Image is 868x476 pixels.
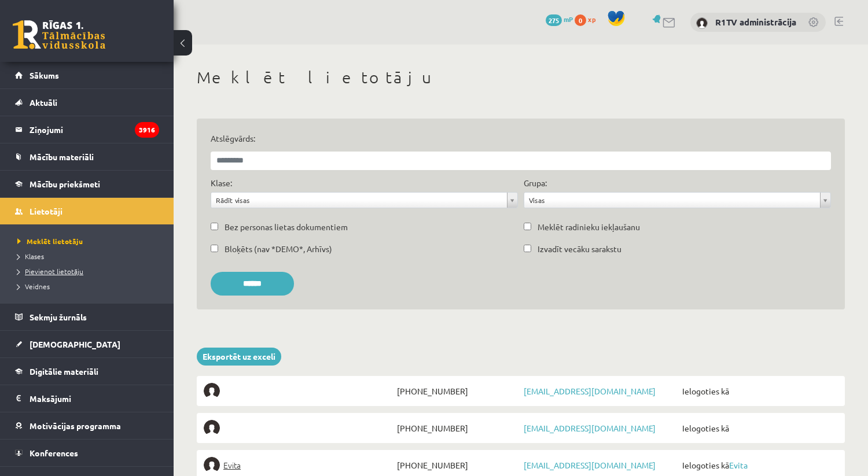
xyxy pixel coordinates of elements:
[715,16,796,28] a: R1TV administrācija
[546,14,573,24] a: 275 mP
[394,457,521,473] span: [PHONE_NUMBER]
[588,14,595,24] span: xp
[729,460,748,470] a: Evita
[30,206,62,216] span: Lietotāji
[524,460,656,470] a: [EMAIL_ADDRESS][DOMAIN_NAME]
[679,457,838,473] span: Ielogoties kā
[30,385,159,412] legend: Maksājumi
[30,97,57,108] span: Aktuāli
[546,14,562,26] span: 275
[575,14,586,26] span: 0
[529,193,815,208] span: Visas
[564,14,573,24] span: mP
[211,193,517,208] a: Rādīt visas
[17,266,162,276] a: Pievienot lietotāju
[575,14,601,24] a: 0 xp
[225,221,348,233] label: Bez personas lietas dokumentiem
[15,143,159,170] a: Mācību materiāli
[30,312,87,322] span: Sekmju žurnāls
[211,132,831,145] label: Atslēgvārds:
[394,420,521,436] span: [PHONE_NUMBER]
[15,304,159,330] a: Sekmju žurnāls
[197,348,281,366] a: Eksportēt uz exceli
[223,457,241,473] span: Evita
[135,122,159,138] i: 3916
[679,383,838,399] span: Ielogoties kā
[204,457,394,473] a: Evita
[204,457,220,473] img: Evita
[538,243,621,255] label: Izvadīt vecāku sarakstu
[524,193,830,208] a: Visas
[15,89,159,116] a: Aktuāli
[15,171,159,197] a: Mācību priekšmeti
[30,420,121,431] span: Motivācijas programma
[15,358,159,385] a: Digitālie materiāli
[15,440,159,466] a: Konferences
[15,198,159,224] a: Lietotāji
[15,62,159,88] a: Sākums
[17,281,162,291] a: Veidnes
[15,412,159,439] a: Motivācijas programma
[30,152,94,162] span: Mācību materiāli
[679,420,838,436] span: Ielogoties kā
[524,423,656,433] a: [EMAIL_ADDRESS][DOMAIN_NAME]
[197,68,845,87] h1: Meklēt lietotāju
[17,282,50,291] span: Veidnes
[538,221,640,233] label: Meklēt radinieku iekļaušanu
[216,193,502,208] span: Rādīt visas
[30,339,120,349] span: [DEMOGRAPHIC_DATA]
[17,252,44,261] span: Klases
[17,236,162,246] a: Meklēt lietotāju
[211,177,232,189] label: Klase:
[30,448,78,458] span: Konferences
[17,267,83,276] span: Pievienot lietotāju
[394,383,521,399] span: [PHONE_NUMBER]
[30,366,98,377] span: Digitālie materiāli
[15,331,159,357] a: [DEMOGRAPHIC_DATA]
[225,243,332,255] label: Bloķēts (nav *DEMO*, Arhīvs)
[524,177,547,189] label: Grupa:
[30,70,59,80] span: Sākums
[524,386,656,396] a: [EMAIL_ADDRESS][DOMAIN_NAME]
[696,17,708,29] img: R1TV administrācija
[30,179,100,189] span: Mācību priekšmeti
[30,116,159,143] legend: Ziņojumi
[15,385,159,412] a: Maksājumi
[15,116,159,143] a: Ziņojumi3916
[13,20,105,49] a: Rīgas 1. Tālmācības vidusskola
[17,237,83,246] span: Meklēt lietotāju
[17,251,162,261] a: Klases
